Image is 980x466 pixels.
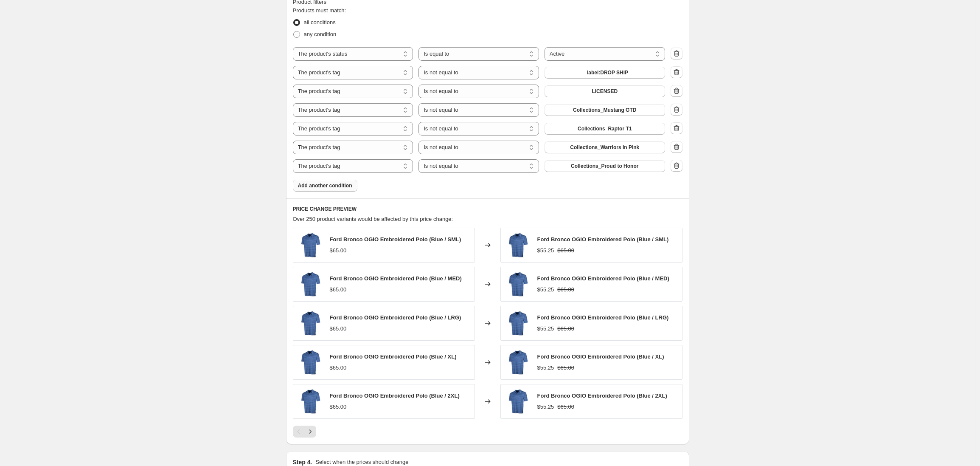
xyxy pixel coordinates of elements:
button: Collections_Mustang GTD [545,104,665,116]
div: $55.25 [537,364,554,372]
span: Ford Bronco OGIO Embroidered Polo (Blue / XL) [330,353,457,360]
span: Add another condition [298,182,352,189]
img: FD201558-1_80x.jpg [505,232,531,258]
img: FD201558-1_80x.jpg [505,350,531,375]
img: FD201558-1_80x.jpg [505,389,531,414]
span: Collections_Proud to Honor [571,163,638,169]
span: Ford Bronco OGIO Embroidered Polo (Blue / MED) [330,275,462,282]
strike: $65.00 [557,403,574,411]
h6: PRICE CHANGE PREVIEW [293,206,682,212]
strike: $65.00 [557,364,574,372]
button: Collections_Warriors in Pink [545,141,665,153]
div: $65.00 [330,285,347,294]
span: Ford Bronco OGIO Embroidered Polo (Blue / LRG) [330,314,461,321]
span: all conditions [304,19,336,25]
span: Collections_Raptor T1 [578,125,632,132]
span: Ford Bronco OGIO Embroidered Polo (Blue / XL) [537,353,664,360]
button: Add another condition [293,180,357,192]
span: Ford Bronco OGIO Embroidered Polo (Blue / 2XL) [537,393,667,399]
div: $55.25 [537,246,554,255]
span: __label:DROP SHIP [581,69,628,76]
div: $55.25 [537,285,554,294]
div: $65.00 [330,325,347,333]
span: Collections_Mustang GTD [573,107,636,113]
button: __label:DROP SHIP [545,67,665,79]
span: Ford Bronco OGIO Embroidered Polo (Blue / SML) [330,236,461,243]
img: FD201558-1_80x.jpg [505,311,531,336]
div: $65.00 [330,364,347,372]
div: $65.00 [330,246,347,255]
span: Ford Bronco OGIO Embroidered Polo (Blue / 2XL) [330,393,460,399]
nav: Pagination [293,426,316,438]
span: Over 250 product variants would be affected by this price change: [293,216,453,222]
button: Collections_Raptor T1 [545,123,665,135]
span: Ford Bronco OGIO Embroidered Polo (Blue / LRG) [537,314,669,321]
span: Products must match: [293,7,346,14]
strike: $65.00 [557,246,574,255]
span: Collections_Warriors in Pink [570,144,639,151]
div: $55.25 [537,403,554,411]
strike: $65.00 [557,325,574,333]
img: FD201558-1_80x.jpg [505,271,531,297]
button: Next [304,426,316,438]
img: FD201558-1_80x.jpg [298,350,323,375]
button: Collections_Proud to Honor [545,160,665,172]
div: $55.25 [537,325,554,333]
span: LICENSED [592,88,618,95]
button: LICENSED [545,85,665,97]
span: Ford Bronco OGIO Embroidered Polo (Blue / MED) [537,275,669,282]
img: FD201558-1_80x.jpg [298,311,323,336]
img: FD201558-1_80x.jpg [298,271,323,297]
span: Ford Bronco OGIO Embroidered Polo (Blue / SML) [537,236,669,243]
img: FD201558-1_80x.jpg [298,232,323,258]
img: FD201558-1_80x.jpg [298,389,323,414]
strike: $65.00 [557,285,574,294]
div: $65.00 [330,403,347,411]
span: any condition [304,31,337,37]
